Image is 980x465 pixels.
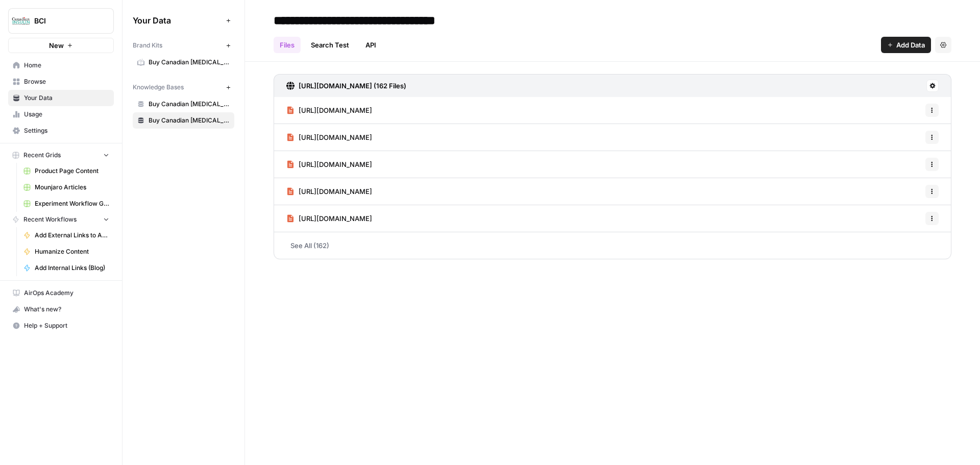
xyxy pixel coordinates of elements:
button: Help + Support [8,317,114,334]
a: [URL][DOMAIN_NAME] [286,205,372,232]
span: Humanize Content [35,247,109,256]
span: [URL][DOMAIN_NAME] [299,132,372,142]
button: New [8,38,114,53]
span: Browse [24,77,109,86]
span: Settings [24,126,109,135]
span: Help + Support [24,321,109,330]
button: Workspace: BCI [8,8,114,34]
span: Knowledge Bases [133,83,184,92]
span: Add Data [896,40,925,50]
a: Settings [8,123,114,139]
a: Mounjaro Articles [19,179,114,195]
img: BCI Logo [12,12,30,30]
button: What's new? [8,301,114,317]
span: Mounjaro Articles [35,183,109,192]
span: AirOps Academy [24,288,109,298]
a: Buy Canadian [MEDICAL_DATA]: Product Pages [133,112,234,129]
a: Search Test [305,37,355,53]
div: What's new? [9,302,113,317]
a: [URL][DOMAIN_NAME] (162 Files) [286,75,406,97]
span: Experiment Workflow Grid [35,199,109,208]
a: [URL][DOMAIN_NAME] [286,151,372,178]
a: API [359,37,382,53]
a: AirOps Academy [8,285,114,301]
span: Your Data [133,14,222,27]
span: Recent Workflows [23,215,77,224]
span: Recent Grids [23,151,61,160]
span: Product Page Content [35,166,109,176]
span: Your Data [24,93,109,103]
a: Browse [8,74,114,90]
a: [URL][DOMAIN_NAME] [286,97,372,124]
a: Buy Canadian [MEDICAL_DATA] [133,54,234,70]
span: Add Internal Links (Blog) [35,263,109,273]
a: Experiment Workflow Grid [19,195,114,212]
a: Home [8,57,114,74]
a: Add Internal Links (Blog) [19,260,114,276]
span: [URL][DOMAIN_NAME] [299,105,372,115]
a: Buy Canadian [MEDICAL_DATA] Blog [133,96,234,112]
a: [URL][DOMAIN_NAME] [286,124,372,151]
span: Buy Canadian [MEDICAL_DATA]: Product Pages [149,116,230,125]
a: [URL][DOMAIN_NAME] [286,178,372,205]
a: Product Page Content [19,163,114,179]
span: [URL][DOMAIN_NAME] [299,213,372,224]
button: Add Data [881,37,931,53]
button: Recent Grids [8,148,114,163]
span: Buy Canadian [MEDICAL_DATA] [149,58,230,67]
a: Files [274,37,301,53]
a: See All (162) [274,232,951,259]
span: [URL][DOMAIN_NAME] [299,159,372,169]
span: New [49,40,64,51]
h3: [URL][DOMAIN_NAME] (162 Files) [299,81,406,91]
a: Humanize Content [19,243,114,260]
span: Usage [24,110,109,119]
span: Brand Kits [133,41,162,50]
a: Usage [8,106,114,123]
a: Your Data [8,90,114,106]
button: Recent Workflows [8,212,114,227]
span: Home [24,61,109,70]
span: Buy Canadian [MEDICAL_DATA] Blog [149,100,230,109]
span: BCI [34,16,96,26]
span: [URL][DOMAIN_NAME] [299,186,372,197]
a: Add External Links to Article [19,227,114,243]
span: Add External Links to Article [35,231,109,240]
